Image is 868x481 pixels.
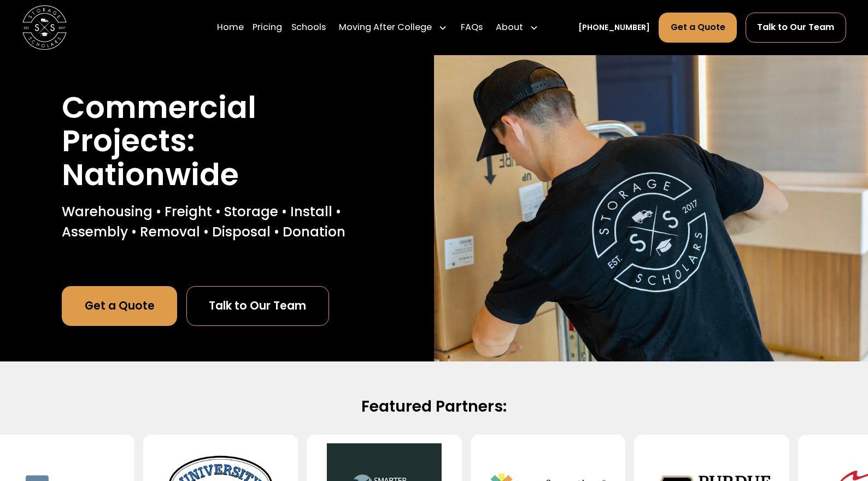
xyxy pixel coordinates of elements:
[434,55,868,361] img: Nationwide commercial project movers.
[62,91,372,191] h1: Commercial Projects: Nationwide
[578,22,650,33] a: [PHONE_NUMBER]
[253,12,282,43] a: Pricing
[496,21,523,34] div: About
[339,21,432,34] div: Moving After College
[62,202,372,242] p: Warehousing • Freight • Storage • Install • Assembly • Removal • Disposal • Donation
[746,13,846,43] a: Talk to Our Team
[461,12,483,43] a: FAQs
[335,12,452,43] div: Moving After College
[659,13,737,43] a: Get a Quote
[22,5,67,50] img: Storage Scholars main logo
[80,396,788,417] h2: Featured Partners:
[291,12,326,43] a: Schools
[186,286,329,326] a: Talk to Our Team
[62,286,177,326] a: Get a Quote
[491,12,543,43] div: About
[217,12,244,43] a: Home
